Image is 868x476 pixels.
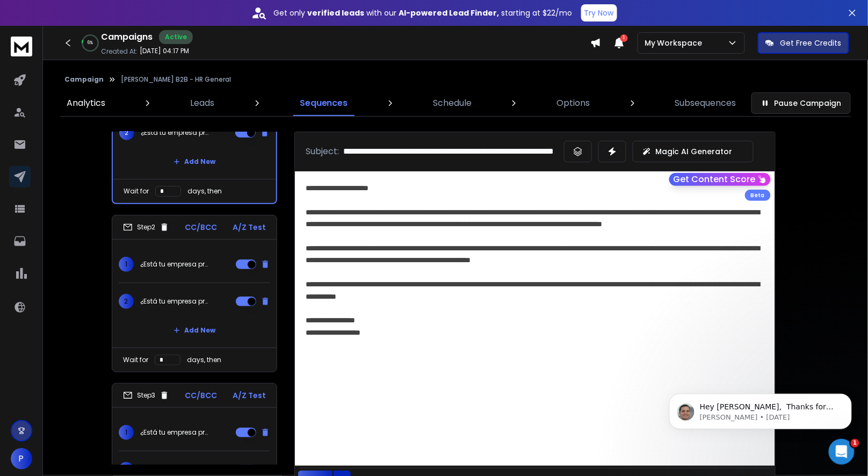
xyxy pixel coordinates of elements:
div: Step 2 [123,222,169,232]
button: Pause Campaign [751,92,851,114]
p: Created At: [101,47,138,56]
p: Wait for [124,187,149,196]
p: Magic AI Generator [656,146,733,157]
strong: verified leads [308,8,365,18]
span: 1 [851,439,859,448]
p: Get Free Credits [780,38,842,48]
button: P [11,448,32,470]
p: Try Now [584,8,614,18]
iframe: Intercom notifications message [653,371,868,447]
p: 6 % [88,40,93,46]
p: Analytics [67,97,105,110]
p: Wait for [123,356,148,364]
p: ¿Está tu empresa preparada para gestionar situaciones difíciles? [140,260,209,269]
li: Step2CC/BCCA/Z Test1¿Está tu empresa preparada para gestionar situaciones difíciles?2¿Está tu emp... [112,215,277,372]
p: Subsequences [675,97,736,110]
div: Active [159,30,193,44]
p: CC/BCC [185,390,217,401]
p: ¿Está tu empresa preparada para gestionar situaciones difíciles? [140,428,209,437]
span: 1 [620,34,628,42]
a: Leads [184,90,221,116]
p: Options [557,97,590,110]
p: A/Z Test [233,222,266,233]
p: Subject: [306,145,339,158]
p: [PERSON_NAME] B2B - HR General [121,75,231,84]
a: Schedule [426,90,478,116]
p: Leads [190,97,214,110]
button: Campaign [64,75,104,84]
button: Get Content Score [669,173,771,186]
p: Schedule [433,97,472,110]
span: 2 [119,125,134,140]
a: Sequences [293,90,355,116]
p: A/Z Test [233,390,266,401]
div: Beta [745,190,771,201]
p: ¿Está tu empresa preparada para gestionar situaciones difíciles? [141,128,209,137]
p: days, then [187,187,222,196]
button: Add New [165,320,224,341]
p: Sequences [300,97,348,110]
a: Analytics [60,90,112,116]
p: My Workspace [645,38,707,48]
button: Add New [165,151,224,172]
span: 1 [119,257,134,272]
span: 2 [119,294,134,309]
button: Try Now [581,4,617,21]
iframe: Intercom live chat [829,439,855,465]
h1: Campaigns [101,31,153,44]
button: Get Free Credits [758,32,849,54]
p: CC/BCC [185,222,217,233]
strong: AI-powered Lead Finder, [399,8,500,18]
button: Magic AI Generator [633,141,754,162]
p: ¿Está tu empresa preparada para gestionar situaciones difíciles? [140,297,209,306]
div: Step 3 [123,391,169,400]
img: logo [11,37,32,56]
p: Get only with our starting at $22/mo [274,8,573,18]
a: Subsequences [669,90,743,116]
a: Options [551,90,597,116]
span: 1 [119,425,134,440]
p: [DATE] 04:17 PM [140,47,189,55]
p: days, then [187,356,221,364]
